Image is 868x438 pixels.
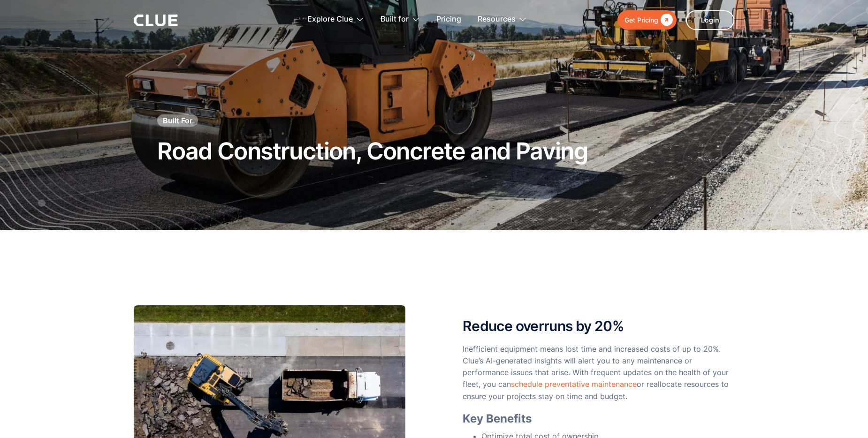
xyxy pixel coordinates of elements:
div: Built for [381,5,409,34]
h3: Key Benefits [463,412,734,426]
div: Get Pricing [624,14,658,26]
div: Built for [381,5,420,34]
div: Explore Clue [307,5,364,34]
a: Pricing [436,5,461,34]
div: Resources [478,5,516,34]
div: Built For [163,115,192,126]
a: Built For [157,114,198,127]
p: Inefficient equipment means lost time and increased costs of up to 20%. Clue’s AI-generated insig... [463,343,734,402]
h1: Road Construction, Concrete and Paving [157,138,587,164]
a: Login [686,10,734,30]
div: Resources [478,5,527,34]
h2: Reduce overruns by 20% [463,318,734,334]
a: schedule preventative maintenance [511,379,637,389]
div: Explore Clue [307,5,353,34]
div:  [658,14,673,26]
a: Get Pricing [617,10,677,30]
